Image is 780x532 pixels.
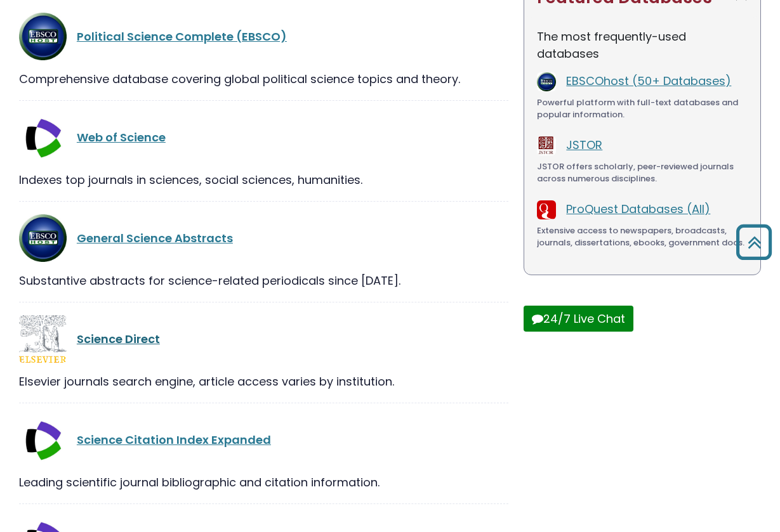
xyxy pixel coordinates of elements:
[77,29,287,44] a: Political Science Complete (EBSCO)
[731,230,777,254] a: Back to Top
[537,160,748,185] div: JSTOR offers scholarly, peer-reviewed journals across numerous disciplines.
[77,331,160,347] a: Science Direct
[19,171,508,188] div: Indexes top journals in sciences, social sciences, humanities.
[19,373,508,390] div: Elsevier journals search engine, article access varies by institution.
[566,137,602,153] a: JSTOR
[77,129,166,145] a: Web of Science
[77,432,271,448] a: Science Citation Index Expanded
[566,201,710,217] a: ProQuest Databases (All)
[566,73,731,89] a: EBSCOhost (50+ Databases)
[77,230,233,246] a: General Science Abstracts
[537,96,748,121] div: Powerful platform with full-text databases and popular information.
[19,272,508,289] div: Substantive abstracts for science-related periodicals since [DATE].
[19,70,508,88] div: Comprehensive database covering global political science topics and theory.
[537,28,748,62] p: The most frequently-used databases
[537,224,748,249] div: Extensive access to newspapers, broadcasts, journals, dissertations, ebooks, government docs.
[19,474,508,491] div: Leading scientific journal bibliographic and citation information.
[524,306,633,332] button: 24/7 Live Chat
